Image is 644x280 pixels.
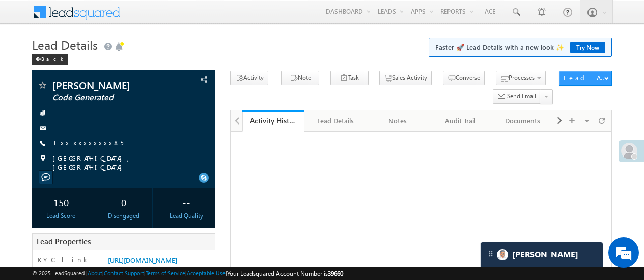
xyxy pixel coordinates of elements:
[104,270,144,276] a: Contact Support
[509,74,535,81] span: Processes
[492,110,554,132] a: Documents
[435,42,605,52] span: Faster 🚀 Lead Details with a new look ✨
[52,153,200,172] span: [GEOGRAPHIC_DATA], [GEOGRAPHIC_DATA]
[330,71,369,85] button: Task
[32,269,343,278] span: © 2025 LeadSquared | | | | |
[564,73,607,82] div: Lead Actions
[430,110,492,132] a: Audit Trail
[38,255,99,273] label: KYC link 2_0
[328,270,343,277] span: 39660
[512,250,578,259] span: Carter
[52,92,165,103] span: Code Generated
[32,54,73,63] a: Back
[379,71,432,85] button: Sales Activity
[37,236,91,246] span: Lead Properties
[493,89,541,104] button: Send Email
[313,115,358,127] div: Lead Details
[97,193,150,211] div: 0
[187,270,226,276] a: Acceptable Use
[487,250,495,258] img: carter-drag
[443,71,485,85] button: Converse
[367,110,430,132] a: Notes
[88,270,102,276] a: About
[480,242,603,267] div: carter-dragCarter[PERSON_NAME]
[35,193,87,211] div: 150
[242,110,305,132] a: Activity History
[497,249,508,260] img: Carter
[160,211,212,221] div: Lead Quality
[146,270,185,276] a: Terms of Service
[496,71,546,85] button: Processes
[438,115,483,127] div: Audit Trail
[507,91,536,101] span: Send Email
[97,211,150,221] div: Disengaged
[375,115,421,127] div: Notes
[227,270,343,277] span: Your Leadsquared Account Number is
[559,71,611,86] button: Lead Actions
[52,80,165,90] span: [PERSON_NAME]
[230,71,268,85] button: Activity
[500,115,545,127] div: Documents
[108,256,177,264] a: [URL][DOMAIN_NAME]
[250,116,297,126] div: Activity History
[160,193,212,211] div: --
[32,54,68,65] div: Back
[35,211,87,221] div: Lead Score
[281,71,319,85] button: Note
[32,37,98,53] span: Lead Details
[304,110,367,132] a: Lead Details
[570,42,605,53] a: Try Now
[52,138,123,147] a: +xx-xxxxxxxx85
